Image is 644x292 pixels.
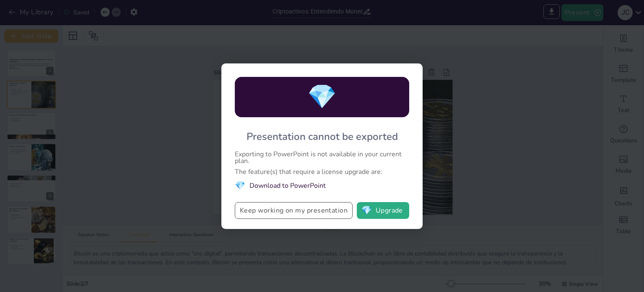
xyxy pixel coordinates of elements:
button: Keep working on my presentation [235,202,353,219]
span: diamond [307,79,337,115]
div: Exporting to PowerPoint is not available in your current plan. [235,151,409,164]
button: diamondUpgrade [357,202,409,219]
div: The feature(s) that require a license upgrade are: [235,168,409,175]
div: Presentation cannot be exported [247,129,398,144]
span: diamond [361,206,372,215]
span: diamond [235,179,245,192]
li: Download to PowerPoint [235,179,409,192]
